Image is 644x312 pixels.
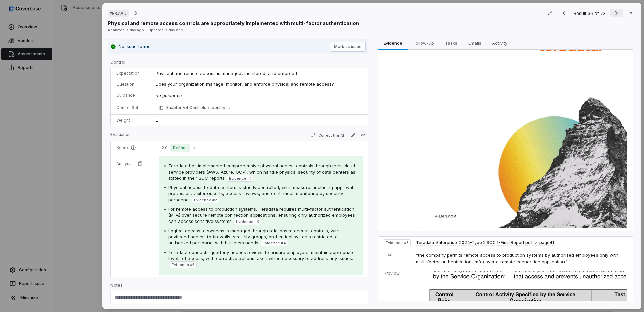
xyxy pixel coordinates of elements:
p: Question [116,82,145,87]
p: Evaluation [110,132,131,140]
span: Evidence # 2 [194,197,217,203]
button: Correct the AI [308,131,347,139]
button: Edit [348,131,368,139]
span: Physical and remote access is managed, monitored, and enforced [156,71,297,76]
span: Evidence # 4 [263,240,286,246]
p: Control [110,60,368,68]
span: Teradata has implemented comprehensive physical access controls through their cloud service provi... [168,163,355,181]
button: 2.0Defined [159,144,199,152]
button: Previous result [557,9,571,17]
p: Notes [110,283,368,291]
p: Control Set [116,105,145,110]
span: Evidence # 1 [229,176,251,181]
p: Analysis [116,161,133,166]
span: Teradata conducts quarterly access reviews to ensure employees maintain appropriate levels of acc... [168,250,355,261]
p: Physical and remote access controls are appropriately implemented with multi-factor authentication [108,20,359,27]
button: Copy link [129,7,141,19]
span: Analyzed: a day ago [108,28,144,32]
span: Teradata-Enterprise-2024-Type 2 SOC 1-Final Report.pdf [416,240,533,245]
span: Defined [170,144,190,152]
span: Activity [489,38,510,47]
span: Logical access to systems is managed through role-based access controls, with privileged access t... [168,228,340,245]
span: no guidance [156,93,182,98]
td: Text [378,249,413,268]
p: Guidance [116,93,145,98]
span: # PR.AA.5 [110,10,127,16]
span: Evidence # 5 [172,262,195,267]
span: Updated: a day ago [148,28,183,32]
p: Expectation [116,71,145,76]
span: Emails [465,38,484,47]
p: Score [116,145,148,150]
span: Does your organization manage, monitor, and enforce physical and remote access? [156,81,334,87]
p: Weight [116,118,145,123]
button: Next result [610,9,623,17]
p: No issue found [119,43,151,50]
span: Evidence [381,38,405,47]
span: 1 [156,117,158,123]
span: Physical access to data centers is strictly controlled, with measures including approval processe... [168,185,353,202]
button: Teradata-Enterprise-2024-Type 2 SOC 1-Final Report.pdfpage41 [416,240,554,246]
span: Tasks [442,38,460,47]
button: Mark as issue [330,42,366,52]
span: Enabler V4 Controls Identity Management, Authentication, and Access Control [166,104,233,111]
p: Result 36 of 73 [574,9,607,17]
span: page 41 [539,240,554,245]
span: For remote access to production systems, Teradata requires multi-factor authentication (MFA) over... [168,206,355,224]
span: Evidence # 3 [386,240,409,245]
span: Follow-up [411,38,437,47]
span: Evidence # 3 [236,219,259,224]
span: “the company permits remote access to production systems by authorized employees only with multi ... [416,252,618,264]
